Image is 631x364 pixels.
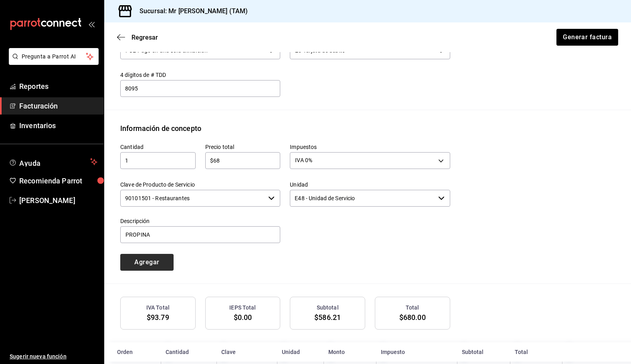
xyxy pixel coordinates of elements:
button: open_drawer_menu [88,21,95,27]
label: Clave de Producto de Servicio [120,181,280,187]
span: Ayuda [19,157,87,167]
input: 250 caracteres [120,226,280,243]
span: Inventarios [19,120,97,131]
h3: IEPS Total [229,304,256,312]
th: Subtotal [457,342,510,362]
span: $586.21 [314,313,341,322]
label: Descripción [120,218,280,223]
label: Cantidad [120,144,196,149]
th: Unidad [277,342,324,362]
h3: Sucursal: Mr [PERSON_NAME] (TAM) [133,6,248,16]
label: 4 dígitos de # TDD [120,72,280,77]
span: IVA 0% [295,156,312,164]
span: $0.00 [234,313,252,322]
th: Orden [104,342,161,362]
label: Unidad [290,181,450,187]
th: Cantidad [161,342,216,362]
div: Información de concepto [120,123,201,134]
h3: Subtotal [317,304,339,312]
span: $93.79 [147,313,169,322]
th: Clave [216,342,277,362]
a: Pregunta a Parrot AI [6,58,99,66]
span: Sugerir nueva función [10,352,97,361]
label: Impuestos [290,144,450,149]
input: Elige una opción [120,190,265,207]
th: Impuesto [376,342,457,362]
span: Recomienda Parrot [19,175,97,186]
button: Agregar [120,254,174,271]
button: Regresar [117,34,158,41]
span: $680.00 [399,313,426,322]
span: Pregunta a Parrot AI [22,52,86,61]
span: Regresar [131,34,158,41]
span: Facturación [19,101,97,111]
button: Generar factura [556,29,618,46]
h3: Total [406,304,419,312]
span: Reportes [19,81,97,92]
button: Pregunta a Parrot AI [9,48,99,65]
input: Elige una opción [290,190,435,207]
h3: IVA Total [146,304,170,312]
th: Total [510,342,562,362]
span: [PERSON_NAME] [19,195,97,206]
input: $0.00 [205,156,281,165]
label: Precio total [205,144,281,149]
th: Monto [324,342,376,362]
